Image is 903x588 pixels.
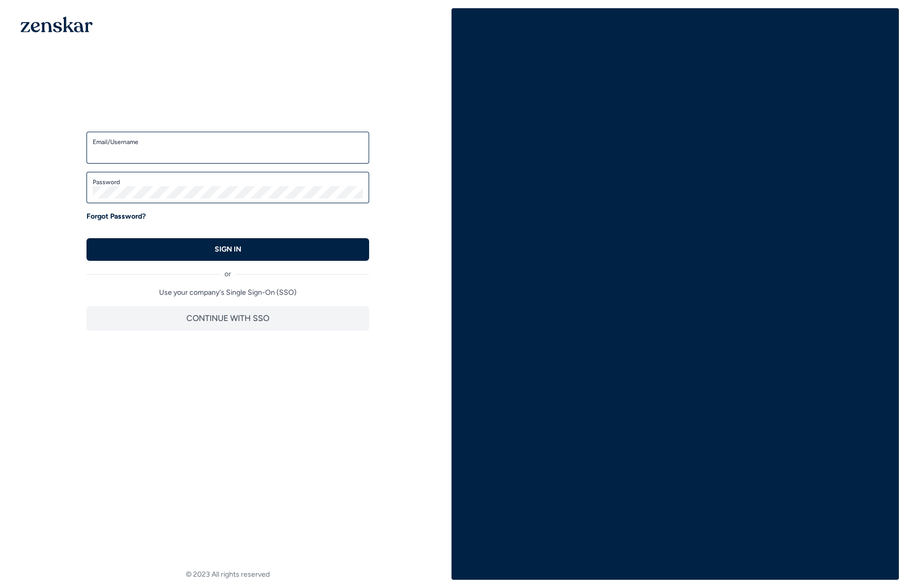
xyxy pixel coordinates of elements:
label: Password [93,178,363,186]
p: Use your company's Single Sign-On (SSO) [86,288,369,298]
p: SIGN IN [215,244,241,255]
a: Forgot Password? [86,211,146,222]
button: SIGN IN [86,238,369,261]
img: 1OGAJ2xQqyY4LXKgY66KYq0eOWRCkrZdAb3gUhuVAqdWPZE9SRJmCz+oDMSn4zDLXe31Ii730ItAGKgCKgCCgCikA4Av8PJUP... [21,16,93,32]
footer: © 2023 All rights reserved [4,569,451,580]
button: CONTINUE WITH SSO [86,306,369,331]
label: Email/Username [93,138,363,146]
div: or [86,261,369,279]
